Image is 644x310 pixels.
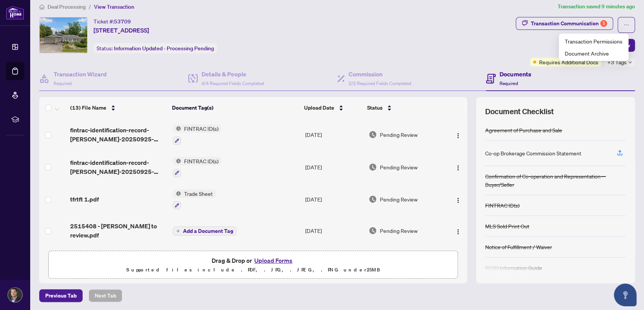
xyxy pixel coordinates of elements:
[380,130,418,139] span: Pending Review
[89,2,91,11] li: /
[114,45,214,52] span: Information Updated - Processing Pending
[516,17,613,30] button: Transaction Communication5
[455,133,461,139] img: Logo
[54,81,72,86] span: Required
[485,201,520,209] div: FINTRAC ID(s)
[252,256,295,265] button: Upload Forms
[53,265,453,274] p: Supported files include .PDF, .JPG, .JPEG, .PNG under 25 MB
[94,43,217,53] div: Status:
[169,97,301,118] th: Document Tag(s)
[49,251,458,279] span: Drag & Drop orUpload FormsSupported files include .PDF, .JPG, .JPEG, .PNG under25MB
[452,193,464,205] button: Logo
[539,58,598,66] span: Requires Additional Docs
[565,37,622,45] span: Transaction Permissions
[70,126,167,144] span: fintrac-identification-record-[PERSON_NAME]-20250925-123616.pdf
[485,243,552,251] div: Notice of Fulfillment / Waiver
[485,149,581,157] div: Co-op Brokerage Commission Statement
[485,222,529,230] div: MLS Sold Print Out
[531,17,607,29] div: Transaction Communication
[500,81,518,86] span: Required
[70,195,99,204] span: tfrtft 1.pdf
[114,18,131,25] span: 53709
[455,165,461,171] img: Logo
[183,228,233,234] span: Add a Document Tag
[94,17,131,26] div: Ticket #:
[304,104,334,112] span: Upload Date
[628,60,632,64] span: down
[302,151,366,183] td: [DATE]
[8,288,22,302] img: Profile Icon
[452,225,464,237] button: Logo
[39,289,83,302] button: Previous Tab
[452,161,464,173] button: Logo
[380,195,418,203] span: Pending Review
[302,118,366,151] td: [DATE]
[485,126,562,134] div: Agreement of Purchase and Sale
[302,246,366,278] td: [DATE]
[39,4,45,9] span: home
[369,195,377,203] img: Document Status
[455,229,461,235] img: Logo
[173,157,181,165] img: Status Icon
[624,22,629,28] span: ellipsis
[45,290,77,302] span: Previous Tab
[48,3,86,10] span: Deal Processing
[369,130,377,139] img: Document Status
[565,49,622,57] span: Document Archive
[364,97,443,118] th: Status
[558,2,635,11] article: Transaction saved 9 minutes ago
[201,70,264,79] h4: Details & People
[94,26,149,35] span: [STREET_ADDRESS]
[70,104,106,112] span: (13) File Name
[173,226,237,236] button: Add a Document Tag
[40,17,87,53] img: IMG-S12393326_1.jpg
[369,163,377,171] img: Document Status
[181,157,221,165] span: FINTRAC ID(s)
[600,20,607,27] div: 5
[452,129,464,141] button: Logo
[181,189,216,198] span: Trade Sheet
[89,289,122,302] button: Next Tab
[301,97,364,118] th: Upload Date
[181,124,221,133] span: FINTRAC ID(s)
[176,229,180,233] span: plus
[173,189,181,198] img: Status Icon
[54,70,107,79] h4: Transaction Wizard
[302,215,366,246] td: [DATE]
[201,81,264,86] span: 4/4 Required Fields Completed
[6,6,24,20] img: logo
[349,81,411,86] span: 2/2 Required Fields Completed
[380,163,418,171] span: Pending Review
[212,256,295,265] span: Drag & Drop or
[173,124,181,133] img: Status Icon
[380,226,418,235] span: Pending Review
[94,3,134,10] span: View Transaction
[614,284,636,306] button: Open asap
[173,189,216,210] button: Status IconTrade Sheet
[485,172,626,189] div: Confirmation of Co-operation and Representation—Buyer/Seller
[500,70,531,79] h4: Documents
[349,70,411,79] h4: Commission
[173,226,237,236] button: Add a Document Tag
[67,97,169,118] th: (13) File Name
[173,157,221,177] button: Status IconFINTRAC ID(s)
[607,58,627,67] span: +3 Tags
[70,222,167,240] span: 2515408 - [PERSON_NAME] to review.pdf
[173,124,221,145] button: Status IconFINTRAC ID(s)
[367,104,383,112] span: Status
[369,226,377,235] img: Document Status
[70,158,167,176] span: fintrac-identification-record-[PERSON_NAME]-20250925-122918.pdf
[455,197,461,203] img: Logo
[485,106,554,117] span: Document Checklist
[302,183,366,216] td: [DATE]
